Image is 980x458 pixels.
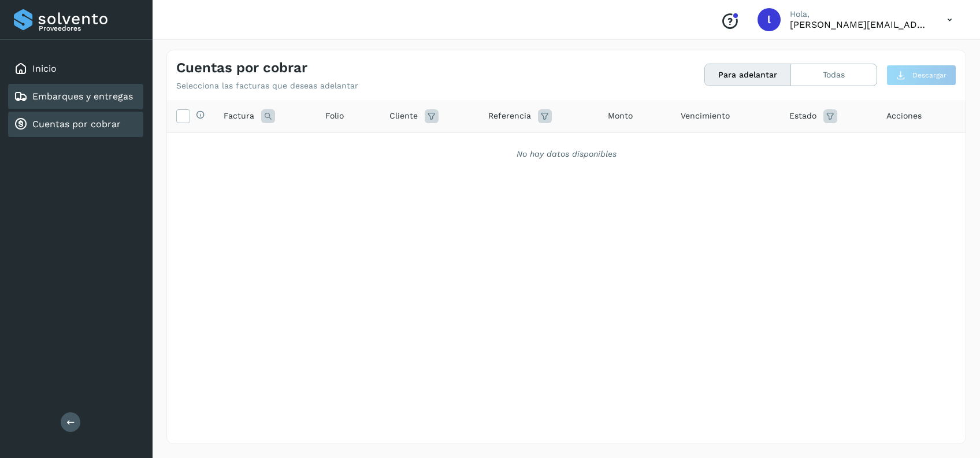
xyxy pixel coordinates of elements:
[182,148,951,160] div: No hay datos disponibles
[32,119,121,130] a: Cuentas por cobrar
[886,110,922,122] span: Acciones
[32,63,57,74] a: Inicio
[790,9,929,19] p: Hola,
[8,56,143,82] div: Inicio
[389,110,418,122] span: Cliente
[32,91,133,102] a: Embarques y entregas
[705,64,791,86] button: Para adelantar
[8,84,143,109] div: Embarques y entregas
[886,65,956,86] button: Descargar
[790,19,929,30] p: lorena.rojo@serviciosatc.com.mx
[39,24,139,32] p: Proveedores
[912,70,946,80] span: Descargar
[176,60,307,76] h4: Cuentas por cobrar
[224,110,254,122] span: Factura
[176,81,358,91] p: Selecciona las facturas que deseas adelantar
[608,110,633,122] span: Monto
[325,110,344,122] span: Folio
[789,110,816,122] span: Estado
[791,64,877,86] button: Todas
[488,110,531,122] span: Referencia
[8,112,143,137] div: Cuentas por cobrar
[681,110,730,122] span: Vencimiento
